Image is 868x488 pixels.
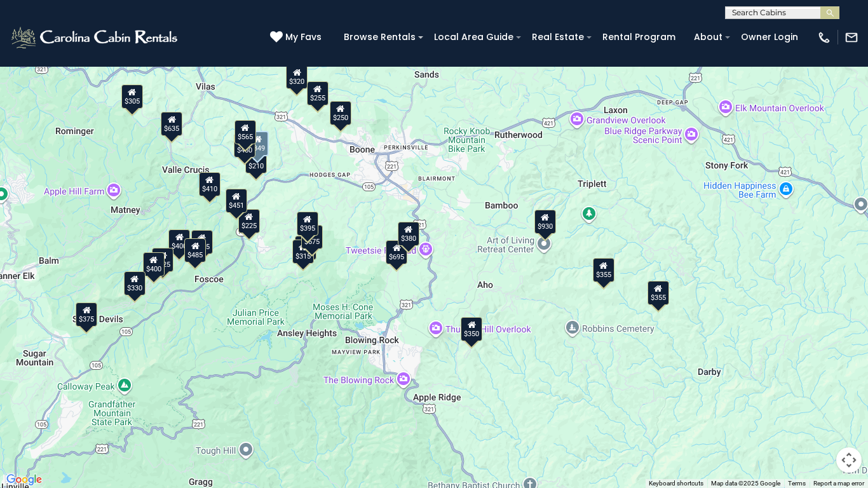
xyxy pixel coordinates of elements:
a: Browse Rentals [337,27,422,47]
span: My Favs [285,30,322,44]
a: Rental Program [596,27,682,47]
a: About [688,27,729,47]
img: phone-regular-white.png [817,30,831,44]
img: White-1-2.png [10,25,181,50]
a: My Favs [270,30,325,44]
div: $355 [593,258,614,282]
a: Local Area Guide [428,27,520,47]
img: mail-regular-white.png [844,30,858,44]
a: Real Estate [526,27,590,47]
div: $355 [648,281,669,305]
a: Owner Login [735,27,804,47]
